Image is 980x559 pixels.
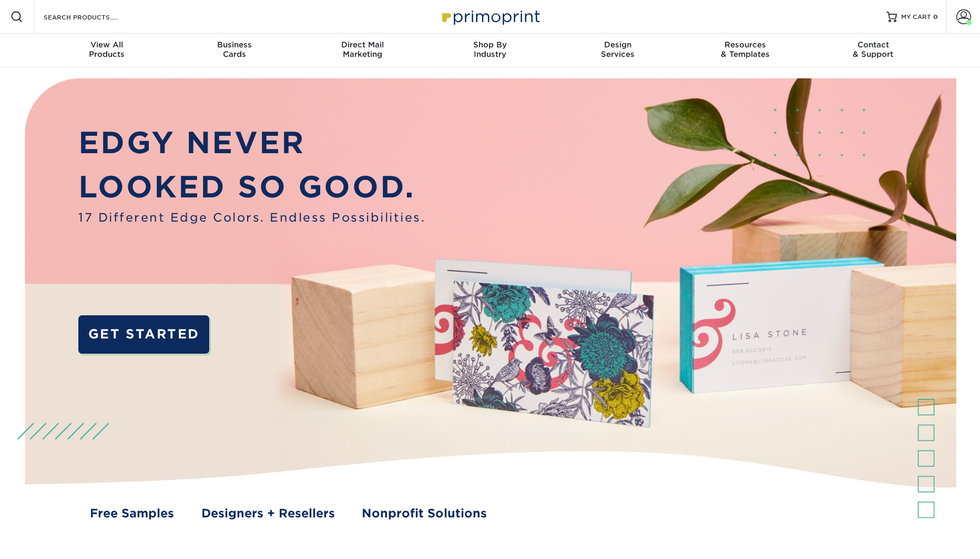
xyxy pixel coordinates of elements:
[299,40,426,59] div: Marketing
[681,34,809,67] a: Resources& Templates
[554,34,681,67] a: DesignServices
[78,209,425,227] span: 17 Different Edge Colors. Endless Possibilities.
[437,5,543,28] img: Primoprint
[809,34,937,67] a: Contact& Support
[171,34,299,67] a: BusinessCards
[681,40,809,59] div: & Templates
[554,40,681,49] span: Design
[201,505,335,523] a: Designers + Resellers
[171,40,299,59] div: Cards
[78,121,425,165] p: EDGY NEVER
[43,34,171,67] a: View AllProducts
[299,40,426,49] span: Direct Mail
[78,315,209,354] a: GET STARTED
[681,40,809,49] span: Resources
[43,11,145,23] input: SEARCH PRODUCTS.....
[809,40,937,59] div: & Support
[554,40,681,59] div: Services
[78,165,425,209] p: LOOKED SO GOOD.
[426,40,554,49] span: Shop By
[299,34,426,67] a: Direct MailMarketing
[426,34,554,67] a: Shop ByIndustry
[43,40,171,49] span: View All
[426,40,554,59] div: Industry
[171,40,299,49] span: Business
[933,13,938,21] span: 0
[362,505,487,523] a: Nonprofit Solutions
[809,40,937,49] span: Contact
[43,40,171,59] div: Products
[90,505,174,523] a: Free Samples
[901,13,931,22] span: MY CART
